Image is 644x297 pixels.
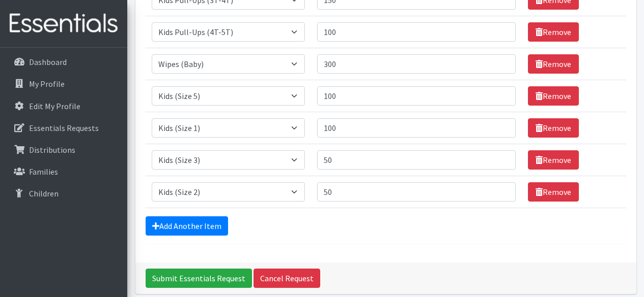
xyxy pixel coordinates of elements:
a: Children [4,183,123,204]
a: My Profile [4,74,123,94]
p: Dashboard [29,57,67,67]
a: Add Another Item [146,216,228,236]
a: Remove [528,54,579,74]
p: Essentials Requests [29,123,99,133]
a: Remove [528,22,579,42]
a: Families [4,161,123,182]
a: Cancel Request [254,269,320,288]
a: Distributions [4,140,123,160]
a: Remove [528,182,579,202]
p: My Profile [29,79,65,89]
a: Essentials Requests [4,118,123,138]
p: Children [29,188,59,199]
p: Edit My Profile [29,101,80,111]
a: Dashboard [4,52,123,72]
input: Submit Essentials Request [146,269,252,288]
p: Families [29,167,58,177]
p: Distributions [29,145,75,155]
a: Remove [528,118,579,138]
a: Remove [528,150,579,170]
a: Edit My Profile [4,96,123,116]
img: HumanEssentials [4,7,123,41]
a: Remove [528,86,579,106]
